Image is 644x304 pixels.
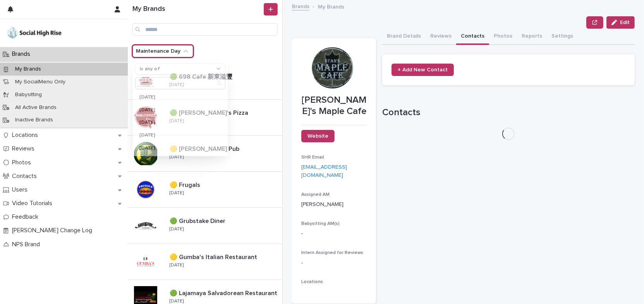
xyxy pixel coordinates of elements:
[307,133,328,139] span: Website
[132,45,193,57] button: Maintenance Day
[392,64,454,76] a: + Add New Contact
[9,92,48,98] p: Babysitting
[301,155,324,160] span: SHR Email
[301,280,323,284] span: Locations
[620,20,630,25] span: Edit
[135,77,225,89] div: Search
[547,29,578,45] button: Settings
[170,252,259,261] p: 🟡 Gumba's Italian Restaurant
[9,227,98,234] p: [PERSON_NAME] Change Log
[132,5,262,14] h1: My Brands
[139,120,214,125] p: [DATE]
[139,145,214,150] p: [DATE]
[301,130,335,142] a: Website
[382,107,635,118] h1: Contacts
[9,241,46,248] p: NPS Brand
[9,79,72,85] p: My SocialMenu Only
[517,29,547,45] button: Reports
[139,133,214,138] p: [DATE]
[128,172,282,208] a: 🟡 Frugals🟡 Frugals [DATE]
[128,64,282,100] a: 🟢 698 Cafe 新東溢豐🟢 698 Cafe 新東溢豐 [DATE]
[170,299,184,304] p: [DATE]
[170,226,184,232] p: [DATE]
[170,180,202,189] p: 🟡 Frugals
[9,50,36,58] p: Brands
[382,29,426,45] button: Brand Details
[9,213,45,221] p: Feedback
[301,221,340,226] span: Babysitting AM(s)
[170,190,184,196] p: [DATE]
[606,16,635,29] button: Edit
[139,107,214,112] p: [DATE]
[140,66,160,72] p: is any of
[292,2,309,10] a: Brands
[301,259,367,267] p: -
[301,230,367,238] p: -
[9,104,63,111] p: All Active Brands
[9,66,47,73] p: My Brands
[301,200,367,209] p: [PERSON_NAME]
[9,159,37,166] p: Photos
[128,100,282,136] a: 🟢 [PERSON_NAME]'s Pizza🟢 [PERSON_NAME]'s Pizza [DATE]
[170,263,184,268] p: [DATE]
[128,136,282,172] a: 🟡 [PERSON_NAME] Pub🟡 [PERSON_NAME] Pub [DATE]
[132,23,278,36] input: Search
[301,164,347,178] a: [EMAIL_ADDRESS][DOMAIN_NAME]
[301,250,363,255] span: Intern Assigned for Reviews
[301,95,367,117] p: [PERSON_NAME]'s Maple Cafe
[9,173,43,180] p: Contacts
[9,131,44,139] p: Locations
[136,78,225,89] input: Search
[128,244,282,280] a: 🟡 Gumba's Italian Restaurant🟡 Gumba's Italian Restaurant [DATE]
[9,200,58,207] p: Video Tutorials
[301,192,330,197] span: Assigned AM
[170,288,279,297] p: 🟢 Lajamaya Salvadorean Restaurant
[426,29,456,45] button: Reviews
[9,145,41,152] p: Reviews
[128,208,282,244] a: 🟢 Grubstake Diner🟢 Grubstake Diner [DATE]
[489,29,517,45] button: Photos
[9,117,59,123] p: Inactive Brands
[139,95,214,100] p: [DATE]
[170,216,227,225] p: 🟢 Grubstake Diner
[6,25,63,41] img: o5DnuTxEQV6sW9jFYBBf
[398,67,448,73] span: + Add New Contact
[456,29,489,45] button: Contacts
[9,186,34,193] p: Users
[318,2,344,10] p: My Brands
